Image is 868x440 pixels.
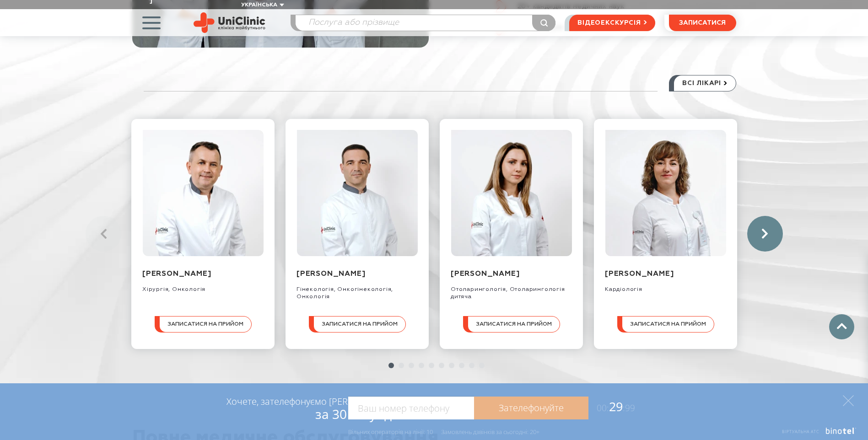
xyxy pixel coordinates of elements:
button: записатися на прийом [308,316,405,333]
span: всі лікарі [682,75,721,91]
a: [PERSON_NAME] [451,270,519,278]
a: всі лікарі [669,75,736,91]
span: за 30 секунд? [315,405,397,423]
img: Uniclinic [194,12,265,33]
input: Послуга або прізвище [296,15,555,31]
span: Українська [241,2,277,8]
div: Отоларингологія, Отоларингологія дитяча [451,279,572,300]
button: Українська [239,2,284,9]
a: Цурканенко Андрій Дмитрович [297,189,417,196]
a: Зателефонуйте [474,397,588,419]
span: записатися на прийом [475,321,551,327]
a: [PERSON_NAME] [142,270,211,278]
a: Віртуальна АТС [772,428,857,440]
div: Кардіологія [605,279,726,293]
img: Назарова Інна Леонідівна [605,130,726,256]
span: записатися на прийом [321,321,397,327]
span: записатися [679,20,726,26]
img: Захарчук Олександр Валентинович [142,130,263,256]
a: [PERSON_NAME] [605,270,674,278]
button: записатися на прийом [617,316,714,333]
span: записатися на прийом [630,321,706,327]
span: записатися на прийом [167,321,243,327]
span: 00: [597,402,609,414]
span: відеоекскурсія [577,15,641,31]
a: [PERSON_NAME] [297,270,365,278]
a: Захарчук Олександр Валентинович [142,189,263,196]
a: відеоекскурсія [569,15,655,31]
span: :99 [623,402,635,414]
div: Гінекологія, Онкогінекологія, Онкологія [297,279,418,300]
span: Віртуальна АТС [782,429,819,435]
div: Вільних операторів на лінії: 10 Замовлень дзвінків за сьогодні: 20+ [348,428,539,435]
div: Хочете, зателефонуємо [PERSON_NAME] [226,396,397,421]
span: 29 [588,398,635,415]
button: записатися на прийом [463,316,560,333]
a: Бойко Олександра Юріївна [451,189,571,196]
img: Цурканенко Андрій Дмитрович [297,130,417,256]
a: Назарова Інна Леонідівна [605,189,726,196]
button: записатися на прийом [154,316,251,333]
img: Бойко Олександра Юріївна [451,130,571,256]
button: записатися [669,15,736,31]
div: Хірургія, Онкологія [142,279,264,293]
input: Ваш номер телефону [348,397,474,419]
